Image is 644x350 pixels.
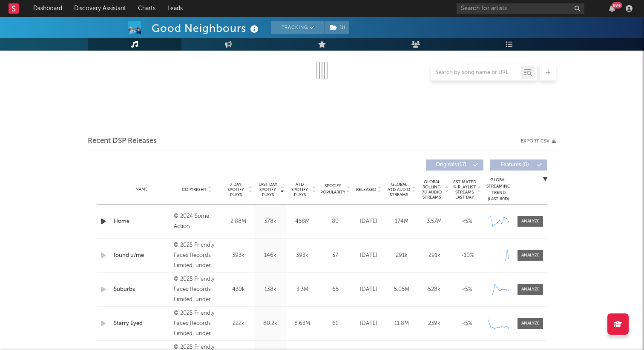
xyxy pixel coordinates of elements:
[288,285,316,294] div: 3.3M
[431,162,471,168] span: Originals ( 17 )
[174,211,220,232] div: © 2024 Some Action
[325,21,350,34] span: ( 1 )
[354,217,383,226] div: [DATE]
[431,69,521,76] input: Search by song name or URL
[354,251,383,260] div: [DATE]
[420,251,448,260] div: 291k
[387,217,416,226] div: 174M
[174,308,220,339] div: © 2025 Friendly Faces Records Limited, under exclusive license to Universal Music Operations Limited
[420,285,448,294] div: 528k
[486,177,511,202] div: Global Streaming Trend (Last 60D)
[224,251,252,260] div: 393k
[320,251,350,260] div: 57
[288,182,311,197] span: ATD Spotify Plays
[256,251,284,260] div: 146k
[114,285,170,294] a: Suburbs
[426,159,483,171] button: Originals(17)
[224,285,252,294] div: 430k
[420,217,448,226] div: 3.57M
[320,285,350,294] div: 65
[224,182,247,197] span: 7 Day Spotify Plays
[387,251,416,260] div: 291k
[609,5,615,12] button: 99+
[387,319,416,328] div: 11.8M
[453,179,476,200] span: Estimated % Playlist Streams Last Day
[354,285,383,294] div: [DATE]
[320,319,350,328] div: 61
[354,319,383,328] div: [DATE]
[356,187,376,192] span: Released
[288,319,316,328] div: 8.63M
[152,21,261,35] div: Good Neighbours
[490,159,547,171] button: Features(0)
[114,217,170,226] a: Home
[224,217,252,226] div: 2.88M
[182,187,207,192] span: Copyright
[174,274,220,305] div: © 2025 Friendly Faces Records Limited, under exclusive license to Universal Music Operations Limited
[325,21,349,34] button: (1)
[320,217,350,226] div: 80
[457,3,584,14] input: Search for artists
[453,285,481,294] div: <5%
[453,217,481,226] div: <5%
[114,186,170,193] div: Name
[521,139,556,144] button: Export CSV
[420,319,448,328] div: 239k
[256,285,284,294] div: 138k
[88,136,157,146] span: Recent DSP Releases
[387,182,411,197] span: Global ATD Audio Streams
[420,179,443,200] span: Global Rolling 7D Audio Streams
[288,217,316,226] div: 458M
[256,182,279,197] span: Last Day Spotify Plays
[114,319,170,328] a: Starry Eyed
[174,240,220,271] div: © 2025 Friendly Faces Records Limited, under exclusive license to Universal Music Operations Limited
[256,319,284,328] div: 80.2k
[320,183,345,196] span: Spotify Popularity
[224,319,252,328] div: 222k
[612,2,622,9] div: 99 +
[256,217,284,226] div: 378k
[495,162,535,168] span: Features ( 0 )
[387,285,416,294] div: 5.05M
[453,251,481,260] div: ~ 10 %
[288,251,316,260] div: 393k
[271,21,325,34] button: Tracking
[453,319,481,328] div: <5%
[114,251,170,260] a: found u/me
